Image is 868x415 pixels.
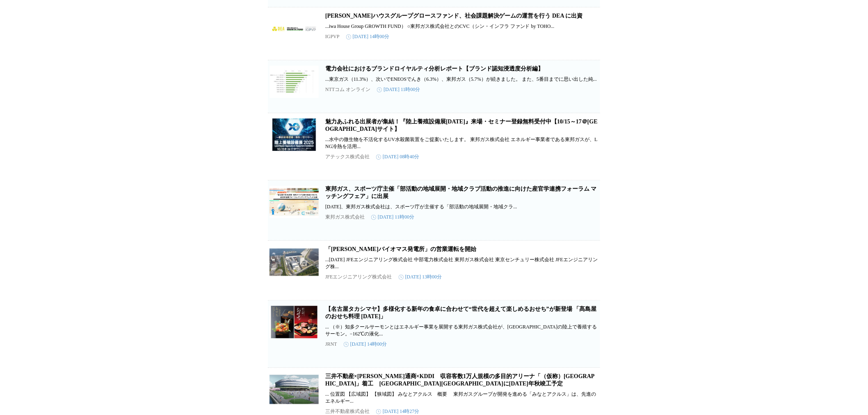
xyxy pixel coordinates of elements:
p: 東邦ガス株式会社 [325,214,365,221]
time: [DATE] 11時00分 [377,86,420,93]
time: [DATE] 11時00分 [371,214,414,221]
img: 魅力あふれる出展者が集結！『陸上養殖設備展2025』来場・セミナー登録無料受付中【10/15～17＠東京ビッグサイト】 [270,118,319,151]
p: IGPVP [325,34,340,40]
img: 【名古屋タカシマヤ】多様化する新年の食卓に合わせて“世代を超えて楽しめるおせち”が新登場 「髙島屋のおせち料理 2026」 [270,306,319,338]
img: 東邦ガス、スポーツ庁主催「部活動の地域展開・地域クラブ活動の推進に向けた産官学連携フォーラム マッチングフェア」に出展 [270,185,319,218]
a: [PERSON_NAME]ハウスグループグロースファンド、社会課題解決ゲームの運営を行う DEA に出資 [325,13,583,19]
img: 大和ハウスグループグロースファンド、社会課題解決ゲームの運営を行う DEA に出資 [270,12,319,45]
a: 魅力あふれる出展者が集結！『陸上養殖設備展[DATE]』来場・セミナー登録無料受付中【10/15～17＠[GEOGRAPHIC_DATA]サイト】 [325,119,598,132]
img: 三井不動産×豊田通商×KDDI 収容客数1万人規模の多目的アリーナ「（仮称）名古屋アリーナ」着工 愛知県名古屋市に2027年秋竣工予定 [270,373,319,406]
p: 三井不動産株式会社 [325,408,370,415]
a: 【名古屋タカシマヤ】多様化する新年の食卓に合わせて“世代を超えて楽しめるおせち”が新登場 「髙島屋のおせち料理 [DATE]」 [325,306,597,319]
img: 電力会社におけるブランドロイヤルティ分析レポート【ブランド認知浸透度分析編】 [270,65,319,98]
p: ...[DATE] JFEエンジニアリング株式会社 中部電力株式会社 東邦ガス株式会社 東京センチュリー株式会社 JFEエンジニアリング株... [325,256,598,270]
p: ...水中の微生物を不活化するUV水殺菌装置をご提案いたします。 東邦ガス株式会社 エネルギー事業者である東邦ガスが、LNG冷熱を活用... [325,136,598,150]
p: ... （※）知多クールサーモンとはエネルギー事業を展開する東邦ガス株式会社が、[GEOGRAPHIC_DATA]の陸上で養殖するサーモン。−162℃の液化... [325,324,598,337]
img: 「田原バイオマス発電所」の営業運転を開始 [270,246,319,278]
p: ...iwa House Group GROWTH FUND） ○東邦ガス株式会社とのCVC（シン・インフラ ファンド by TOHO... [325,23,598,30]
time: [DATE] 13時00分 [399,274,442,280]
p: NTTコム オンライン [325,86,370,93]
p: JFEエンジニアリング株式会社 [325,274,392,280]
p: ...東京ガス（11.3%）、次いでENEOSでんき（6.3%）、東邦ガス（5.7%）が続きました。 また、5番目までに思い出した純... [325,76,598,83]
time: [DATE] 08時40分 [376,153,420,160]
a: 電力会社におけるブランドロイヤルティ分析レポート【ブランド認知浸透度分析編】 [325,66,544,72]
time: [DATE] 14時00分 [346,33,390,40]
p: ... 位置図 【広域図】 【狭域図】 みなとアクルス 概要 東邦ガスグループが開発を進める「みなとアクルス」は、先進のエネルギー... [325,391,598,405]
a: 東邦ガス、スポーツ庁主催「部活動の地域展開・地域クラブ活動の推進に向けた産官学連携フォーラム マッチングフェア」に出展 [325,186,597,199]
a: 三井不動産×[PERSON_NAME]通商×KDDI 収容客数1万人規模の多目的アリーナ「（仮称）[GEOGRAPHIC_DATA]」着工 [GEOGRAPHIC_DATA][GEOGRAPHI... [325,373,595,387]
p: アテックス株式会社 [325,153,370,160]
time: [DATE] 14時27分 [376,408,420,415]
p: JRNT [325,341,337,347]
p: [DATE]、東邦ガス株式会社は、スポーツ庁が主催する「部活動の地域展開・地域クラ... [325,203,598,210]
time: [DATE] 14時00分 [344,341,387,348]
a: 「[PERSON_NAME]バイオマス発電所」の営業運転を開始 [325,246,476,252]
